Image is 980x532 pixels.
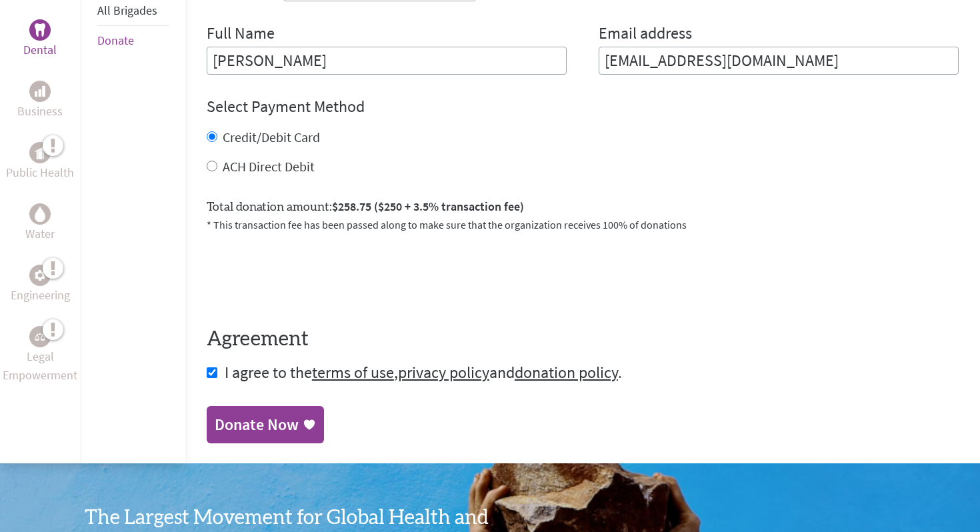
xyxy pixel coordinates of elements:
iframe: reCAPTCHA [207,249,409,301]
h4: Agreement [207,327,959,351]
h4: Select Payment Method [207,96,959,117]
li: Donate [97,26,169,55]
p: Water [25,225,55,243]
a: Public HealthPublic Health [6,142,74,182]
label: Email address [599,23,692,47]
div: Legal Empowerment [29,326,51,347]
label: Credit/Debit Card [223,129,320,145]
div: Water [29,203,51,225]
a: Legal EmpowermentLegal Empowerment [3,326,78,385]
a: donation policy [515,362,618,383]
a: Donate Now [207,406,324,443]
input: Enter Full Name [207,47,567,75]
a: Donate [97,33,134,48]
img: Engineering [35,269,45,280]
a: terms of use [312,362,394,383]
p: Business [17,102,63,121]
p: Public Health [6,163,74,182]
img: Legal Empowerment [35,333,45,341]
a: BusinessBusiness [17,81,63,121]
p: Dental [23,41,57,59]
span: I agree to the , and . [225,362,622,383]
p: Legal Empowerment [3,347,78,385]
p: * This transaction fee has been passed along to make sure that the organization receives 100% of ... [207,217,959,233]
a: EngineeringEngineering [11,265,70,305]
div: Public Health [29,142,51,163]
div: Business [29,81,51,102]
img: Public Health [35,146,45,159]
a: DentalDental [23,19,57,59]
label: Total donation amount: [207,197,524,217]
label: Full Name [207,23,275,47]
img: Dental [35,23,45,36]
a: WaterWater [25,203,55,243]
label: ACH Direct Debit [223,158,315,175]
span: $258.75 ($250 + 3.5% transaction fee) [332,199,524,214]
a: All Brigades [97,3,157,18]
a: privacy policy [398,362,489,383]
img: Business [35,86,45,97]
input: Your Email [599,47,959,75]
div: Donate Now [215,414,299,435]
img: Water [35,206,45,221]
div: Dental [29,19,51,41]
p: Engineering [11,286,70,305]
div: Engineering [29,265,51,286]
